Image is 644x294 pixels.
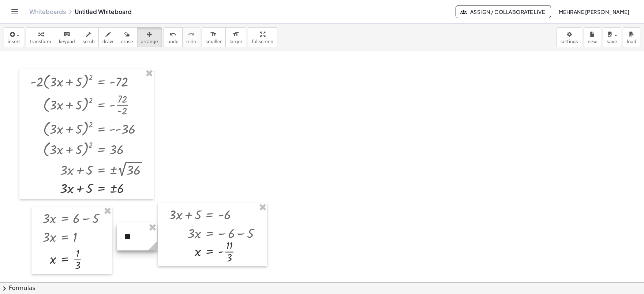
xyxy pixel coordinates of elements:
span: insert [8,39,20,44]
span: redo [186,39,196,44]
span: scrub [83,39,95,44]
span: fullscreen [252,39,273,44]
span: smaller [206,39,222,44]
span: transform [30,39,51,44]
span: Assign / Collaborate Live [462,8,545,15]
button: new [584,27,601,47]
i: keyboard [63,30,70,39]
i: undo [169,30,176,39]
button: insert [4,27,24,47]
span: undo [168,39,179,44]
button: format_sizesmaller [202,27,226,47]
button: undoundo [164,27,183,47]
button: erase [117,27,137,47]
span: keypad [59,39,75,44]
span: new [588,39,597,44]
button: format_sizelarger [225,27,246,47]
i: format_size [232,30,239,39]
button: load [623,27,640,47]
span: erase [121,39,133,44]
span: Mehrane [PERSON_NAME] [558,8,629,15]
span: draw [102,39,113,44]
button: Mehrane [PERSON_NAME] [553,5,635,18]
button: scrub [79,27,99,47]
span: settings [561,39,578,44]
span: larger [229,39,242,44]
button: keyboardkeypad [55,27,79,47]
button: arrange [137,27,162,47]
button: redoredo [182,27,200,47]
button: Toggle navigation [9,6,20,18]
i: redo [188,30,195,39]
button: draw [98,27,117,47]
span: load [627,39,636,44]
button: transform [26,27,55,47]
i: format_size [210,30,217,39]
a: Whiteboards [29,8,66,15]
button: fullscreen [248,27,277,47]
button: Assign / Collaborate Live [456,5,551,18]
span: arrange [141,39,158,44]
button: settings [557,27,582,47]
button: save [603,27,621,47]
span: save [607,39,617,44]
